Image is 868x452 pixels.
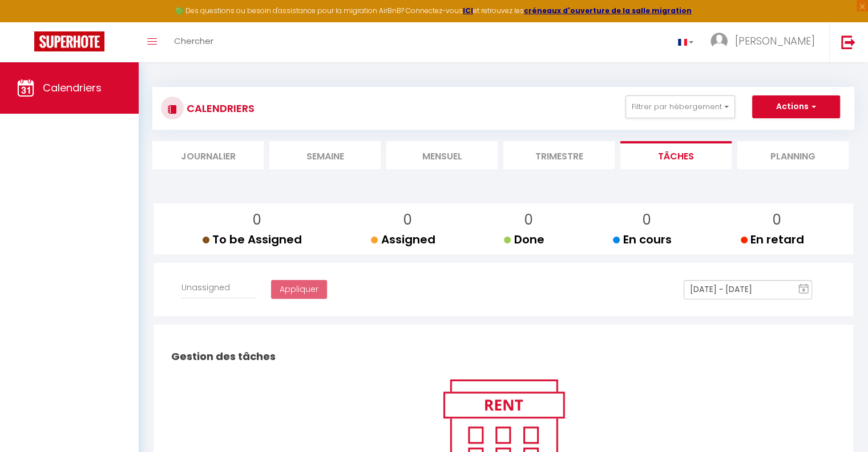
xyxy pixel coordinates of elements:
[269,141,381,169] li: Semaine
[43,81,102,95] span: Calendriers
[504,231,544,247] span: Done
[9,5,43,39] button: Ouvrir le widget de chat LiveChat
[702,22,829,62] a: ... [PERSON_NAME]
[463,6,473,15] a: ICI
[841,35,855,49] img: logout
[271,280,327,299] button: Appliquer
[34,31,104,51] img: Super Booking
[503,141,615,169] li: Trimestre
[168,339,838,374] h2: Gestion des tâches
[741,231,804,247] span: En retard
[710,33,728,50] img: ...
[684,280,812,299] input: Select Date Range
[524,6,692,15] a: créneaux d'ouverture de la salle migration
[380,209,435,231] p: 0
[152,141,264,169] li: Journalier
[737,141,849,169] li: Planning
[513,209,544,231] p: 0
[750,209,804,231] p: 0
[203,231,302,247] span: To be Assigned
[386,141,498,169] li: Mensuel
[613,231,671,247] span: En cours
[620,141,732,169] li: Tâches
[752,95,840,118] button: Actions
[735,34,815,48] span: [PERSON_NAME]
[622,209,671,231] p: 0
[184,95,255,121] h3: CALENDRIERS
[802,287,805,293] text: 8
[165,22,222,62] a: Chercher
[212,209,302,231] p: 0
[371,231,435,247] span: Assigned
[174,35,213,47] span: Chercher
[625,95,735,118] button: Filtrer par hébergement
